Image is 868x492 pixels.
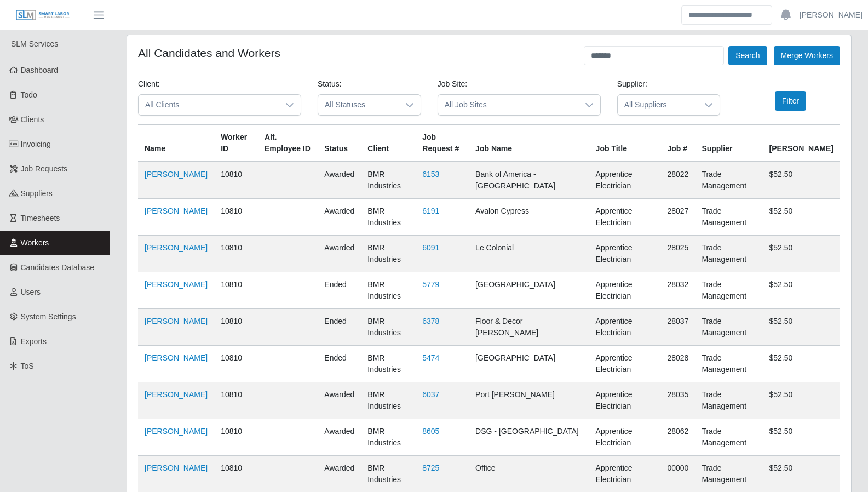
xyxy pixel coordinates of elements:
[660,272,695,309] td: 28032
[762,272,840,309] td: $52.50
[589,236,661,272] td: Apprentice Electrician
[361,346,416,382] td: BMR Industries
[695,346,762,382] td: Trade Management
[660,199,695,236] td: 28027
[762,346,840,382] td: $52.50
[21,115,44,124] span: Clients
[318,382,361,419] td: awarded
[695,162,762,199] td: Trade Management
[469,346,589,382] td: [GEOGRAPHIC_DATA]
[21,90,37,99] span: Todo
[21,263,95,272] span: Candidates Database
[438,95,578,115] span: All Job Sites
[469,199,589,236] td: Avalon Cypress
[617,78,647,90] label: Supplier:
[361,199,416,236] td: BMR Industries
[800,9,863,21] a: [PERSON_NAME]
[589,346,661,382] td: Apprentice Electrician
[21,66,59,75] span: Dashboard
[660,162,695,199] td: 28022
[361,236,416,272] td: BMR Industries
[422,280,439,289] a: 5779
[660,309,695,346] td: 28037
[762,309,840,346] td: $52.50
[318,309,361,346] td: ended
[21,214,60,222] span: Timesheets
[214,199,258,236] td: 10810
[21,362,34,370] span: ToS
[422,353,439,362] a: 5474
[214,309,258,346] td: 10810
[21,140,51,148] span: Invoicing
[438,78,467,90] label: Job Site:
[618,95,698,115] span: All Suppliers
[318,419,361,456] td: awarded
[318,236,361,272] td: awarded
[145,317,208,325] a: [PERSON_NAME]
[762,419,840,456] td: $52.50
[361,309,416,346] td: BMR Industries
[681,5,772,25] input: Search
[21,238,49,247] span: Workers
[589,125,661,162] th: Job Title
[145,390,208,399] a: [PERSON_NAME]
[145,207,208,215] a: [PERSON_NAME]
[589,309,661,346] td: Apprentice Electrician
[469,309,589,346] td: Floor & Decor [PERSON_NAME]
[214,382,258,419] td: 10810
[21,288,41,296] span: Users
[145,353,208,362] a: [PERSON_NAME]
[214,346,258,382] td: 10810
[589,382,661,419] td: Apprentice Electrician
[145,170,208,179] a: [PERSON_NAME]
[422,317,439,325] a: 6378
[361,272,416,309] td: BMR Industries
[318,199,361,236] td: awarded
[318,346,361,382] td: ended
[774,46,840,65] button: Merge Workers
[695,419,762,456] td: Trade Management
[422,170,439,179] a: 6153
[660,346,695,382] td: 28028
[660,125,695,162] th: Job #
[762,125,840,162] th: [PERSON_NAME]
[318,95,399,115] span: All Statuses
[318,272,361,309] td: ended
[214,125,258,162] th: Worker ID
[695,236,762,272] td: Trade Management
[214,162,258,199] td: 10810
[21,337,47,346] span: Exports
[469,162,589,199] td: Bank of America - [GEOGRAPHIC_DATA]
[695,272,762,309] td: Trade Management
[695,199,762,236] td: Trade Management
[361,162,416,199] td: BMR Industries
[139,95,279,115] span: All Clients
[214,272,258,309] td: 10810
[11,39,58,48] span: SLM Services
[214,419,258,456] td: 10810
[660,382,695,419] td: 28035
[589,162,661,199] td: Apprentice Electrician
[361,419,416,456] td: BMR Industries
[21,164,68,173] span: Job Requests
[318,78,342,90] label: Status:
[695,382,762,419] td: Trade Management
[469,272,589,309] td: [GEOGRAPHIC_DATA]
[762,236,840,272] td: $52.50
[589,199,661,236] td: Apprentice Electrician
[138,125,214,162] th: Name
[21,312,76,321] span: System Settings
[469,236,589,272] td: Le Colonial
[728,46,767,65] button: Search
[695,309,762,346] td: Trade Management
[762,162,840,199] td: $52.50
[422,243,439,252] a: 6091
[775,91,806,111] button: Filter
[145,243,208,252] a: [PERSON_NAME]
[762,382,840,419] td: $52.50
[15,9,70,21] img: SLM Logo
[145,427,208,436] a: [PERSON_NAME]
[422,464,439,472] a: 8725
[660,236,695,272] td: 28025
[422,390,439,399] a: 6037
